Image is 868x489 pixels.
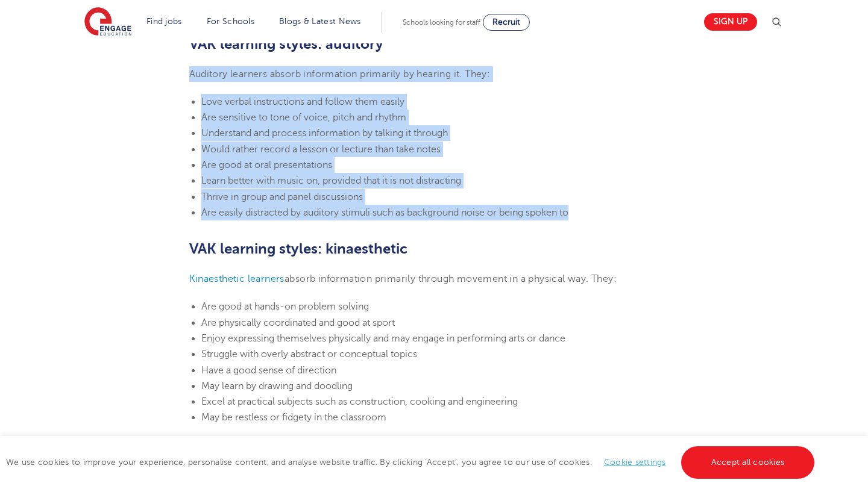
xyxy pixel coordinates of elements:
span: Are physically coordinated and good at sport [201,317,395,328]
span: May learn by drawing and doodling [201,381,353,391]
span: Understand and process information by talking it through [201,128,448,139]
span: Are good at hands-on problem solving [201,301,369,312]
img: Engage Education [84,7,131,37]
a: Cookie settings [604,458,666,467]
span: Schools looking for staff [403,18,480,26]
span: Would rather record a lesson or lecture than take notes [201,144,441,155]
a: Sign up [704,13,757,31]
span: Struggle with overly abstract or conceptual topics [201,349,417,360]
span: Are sensitive to tone of voice, pitch and rhythm [201,112,406,123]
span: Excel at practical subjects such as construction, cooking and engineering [201,396,518,407]
span: Thrive in group and panel discussions [201,192,363,202]
span: Recruit [492,17,520,26]
span: Are easily distracted by auditory stimuli such as background noise or being spoken to [201,207,568,218]
span: Have a good sense of direction [201,365,336,376]
span: May be restless or fidgety in the classroom [201,412,386,423]
span: Love verbal instructions and follow them easily [201,96,404,107]
span: Are good at oral presentations [201,160,332,170]
span: absorb information primarily through movement in a physical way. They: [285,273,617,284]
span: Learn better with music on, provided that it is not distracting [201,175,461,186]
b: VAK learning styles: kinaesthetic [189,240,407,257]
a: Accept all cookies [681,446,815,479]
span: Enjoy expressing themselves physically and may engage in performing arts or dance [201,333,565,344]
span: Auditory learners absorb information primarily by hearing it. They: [189,69,491,79]
a: Find jobs [146,17,182,26]
span: We use cookies to improve your experience, personalise content, and analyse website traffic. By c... [6,458,817,467]
a: Recruit [483,14,530,31]
a: For Schools [207,17,254,26]
a: Blogs & Latest News [279,17,361,26]
b: VAK learning styles: auditory [189,36,383,52]
a: Kinaesthetic learners [189,273,285,284]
